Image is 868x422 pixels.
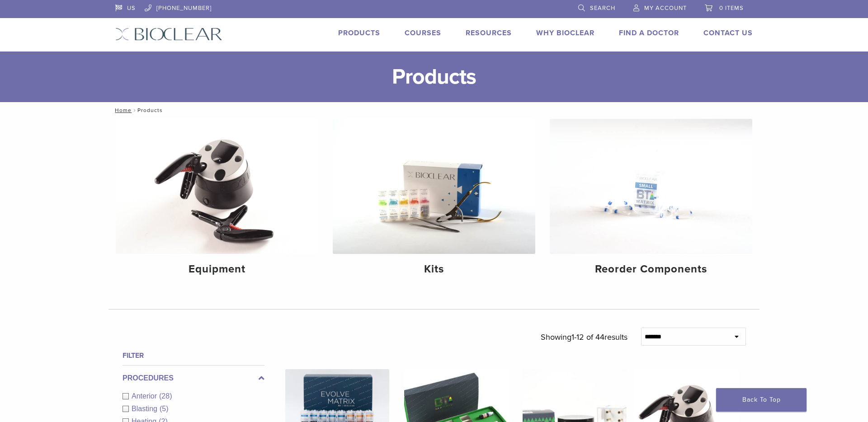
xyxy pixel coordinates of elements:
img: Bioclear [115,28,222,41]
img: Reorder Components [550,119,752,254]
h4: Kits [340,261,528,277]
span: Search [590,5,615,12]
a: Resources [466,28,512,38]
a: Courses [405,28,441,38]
span: Blasting [132,405,160,413]
span: (28) [159,392,172,400]
a: Contact Us [703,28,753,38]
a: Back To Top [716,388,807,412]
a: Reorder Components [550,119,752,283]
a: Find A Doctor [619,28,679,38]
h4: Filter [123,350,264,361]
p: Showing results [541,328,627,347]
a: Equipment [116,119,318,283]
a: Products [338,28,380,38]
span: My Account [644,5,687,12]
img: Kits [333,119,535,254]
span: (5) [160,405,169,413]
span: 0 items [719,5,744,12]
label: Procedures [123,373,264,384]
h4: Equipment [123,261,311,277]
img: Equipment [116,119,318,254]
a: Why Bioclear [536,28,594,38]
span: / [132,108,137,113]
nav: Products [108,102,759,118]
a: Home [112,107,132,113]
a: Kits [333,119,535,283]
span: 1-12 of 44 [571,332,604,342]
h4: Reorder Components [557,261,745,277]
span: Anterior [132,392,159,400]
